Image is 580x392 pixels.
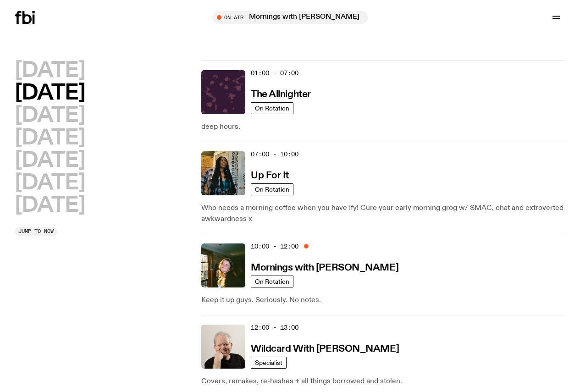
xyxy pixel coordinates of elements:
span: Specialist [255,359,282,366]
span: 07:00 - 10:00 [251,150,298,159]
p: Covers, remakes, re-hashes + all things borrowed and stolen. [201,376,565,387]
span: 01:00 - 07:00 [251,69,298,77]
span: Jump to now [18,229,54,234]
a: The Allnighter [251,88,311,99]
button: [DATE] [15,61,85,81]
button: [DATE] [15,105,85,126]
h3: Wildcard With [PERSON_NAME] [251,344,399,354]
h3: Up For It [251,171,289,181]
span: On Rotation [255,278,289,285]
span: On Rotation [255,186,289,193]
button: [DATE] [15,195,85,216]
img: Stuart is smiling charmingly, wearing a black t-shirt against a stark white background. [201,325,245,369]
button: On AirMornings with [PERSON_NAME] // BOOK CLUB + playing [PERSON_NAME] ?1!?1 [212,11,368,24]
button: [DATE] [15,173,85,193]
span: On Rotation [255,105,289,111]
p: Keep it up guys. Seriously. No notes. [201,295,565,306]
p: deep hours. [201,121,565,133]
a: Specialist [251,357,287,369]
img: Freya smiles coyly as she poses for the image. [201,243,245,287]
button: [DATE] [15,150,85,171]
span: 10:00 - 12:00 [251,242,298,251]
a: Mornings with [PERSON_NAME] [251,261,398,273]
a: On Rotation [251,276,293,287]
span: 12:00 - 13:00 [251,323,298,332]
a: Up For It [251,169,289,181]
button: Jump to now [15,227,57,236]
a: On Rotation [251,102,293,114]
h3: The Allnighter [251,90,311,99]
a: On Rotation [251,183,293,195]
button: [DATE] [15,83,85,104]
h3: Mornings with [PERSON_NAME] [251,263,398,273]
img: Ify - a Brown Skin girl with black braided twists, looking up to the side with her tongue stickin... [201,151,245,195]
p: Who needs a morning coffee when you have Ify! Cure your early morning grog w/ SMAC, chat and extr... [201,203,565,225]
button: [DATE] [15,128,85,149]
a: Wildcard With [PERSON_NAME] [251,342,399,354]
